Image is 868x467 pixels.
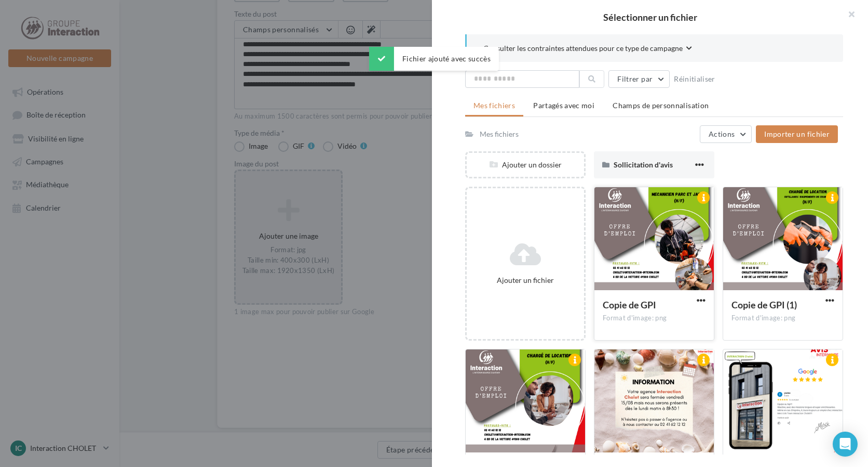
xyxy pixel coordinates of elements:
button: Filtrer par [608,70,670,88]
span: Champs de personnalisation [613,101,709,110]
span: Mes fichiers [473,101,515,110]
div: Fichier ajouté avec succès [369,47,499,71]
span: Copie de GPI [603,299,656,310]
button: Importer un fichier [756,125,838,143]
h2: Sélectionner un fichier [449,12,851,22]
div: Ajouter un dossier [467,160,584,170]
span: Partagés avec moi [533,101,594,110]
span: Consulter les contraintes attendues pour ce type de campagne [483,43,683,54]
div: Open Intercom Messenger [833,432,858,457]
div: Format d'image: png [731,314,834,323]
button: Réinitialiser [670,73,720,85]
span: Sollicitation d'avis [614,160,673,169]
div: Format d'image: png [603,314,706,323]
span: Copie de GPI (1) [731,299,797,310]
span: Importer un fichier [764,129,830,138]
div: Ajouter un fichier [471,275,580,286]
span: Actions [709,129,735,138]
button: Actions [700,125,752,143]
div: Mes fichiers [480,129,519,139]
button: Consulter les contraintes attendues pour ce type de campagne [483,43,692,56]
